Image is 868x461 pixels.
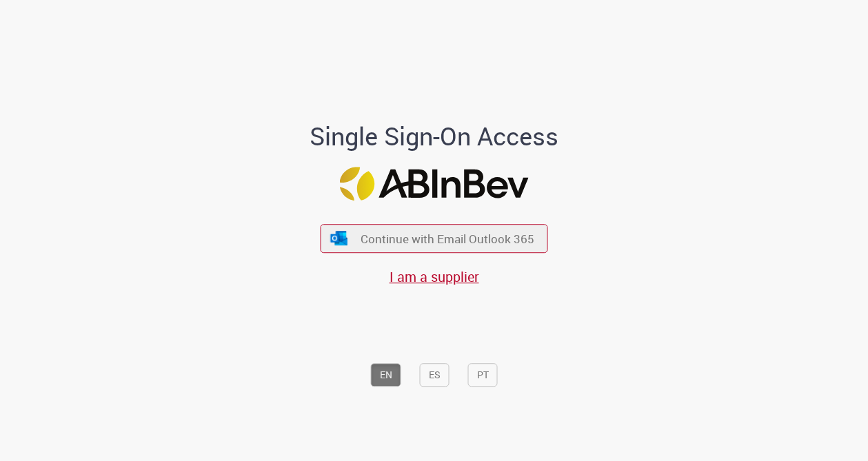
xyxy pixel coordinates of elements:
[321,225,548,253] button: ícone Azure/Microsoft 360 Continue with Email Outlook 365
[329,231,348,245] img: ícone Azure/Microsoft 360
[390,267,479,286] a: I am a supplier
[340,167,529,201] img: Logo ABInBev
[371,363,401,387] button: EN
[468,363,498,387] button: PT
[243,123,625,151] h1: Single Sign-On Access
[361,231,534,247] span: Continue with Email Outlook 365
[420,363,450,387] button: ES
